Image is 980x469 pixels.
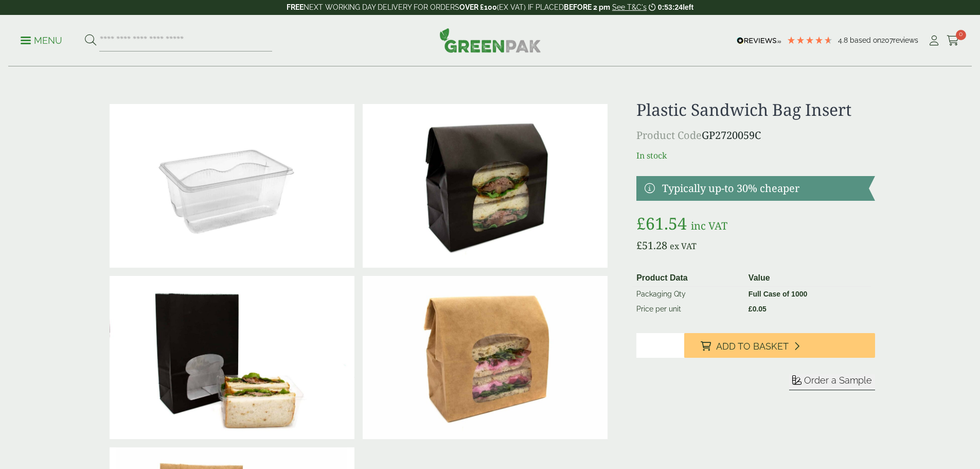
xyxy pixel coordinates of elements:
[749,305,767,313] bdi: 0.05
[636,212,687,234] bdi: 61.54
[636,128,875,143] p: GP2720059C
[632,302,744,317] td: Price per unit
[636,128,702,142] span: Product Code
[670,240,697,252] span: ex VAT
[636,238,642,252] span: £
[564,3,610,11] strong: BEFORE 2 pm
[737,37,781,44] img: REVIEWS.io
[850,36,881,44] span: Based on
[110,276,354,440] img: IMG_5929 (Large)
[632,287,744,302] td: Packaging Qty
[749,290,807,298] strong: Full Case of 1000
[947,33,959,48] a: 0
[459,3,497,11] strong: OVER £100
[636,149,875,162] p: In stock
[21,34,62,45] a: Menu
[636,100,875,119] h1: Plastic Sandwich Bag Insert
[893,36,918,44] span: reviews
[110,104,354,268] img: Plastic Sandwich Bag Insert
[744,270,871,287] th: Value
[789,374,875,390] button: Order a Sample
[838,36,850,44] span: 4.8
[691,219,727,233] span: inc VAT
[683,3,693,11] span: left
[287,3,304,11] strong: FREE
[632,270,744,287] th: Product Data
[658,3,683,11] span: 0:53:24
[928,36,940,46] i: My Account
[363,276,608,440] img: Laminated Kraft Sandwich Bag
[21,34,62,47] p: Menu
[749,305,753,313] span: £
[612,3,647,11] a: See T&C's
[636,212,646,234] span: £
[787,36,833,45] div: 4.79 Stars
[956,30,966,40] span: 0
[881,36,893,44] span: 207
[684,333,875,358] button: Add to Basket
[636,238,667,252] bdi: 51.28
[716,341,789,352] span: Add to Basket
[439,28,541,53] img: GreenPak Supplies
[804,375,872,386] span: Order a Sample
[947,36,959,46] i: Cart
[363,104,608,268] img: Laminated Black Sandwich Bag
